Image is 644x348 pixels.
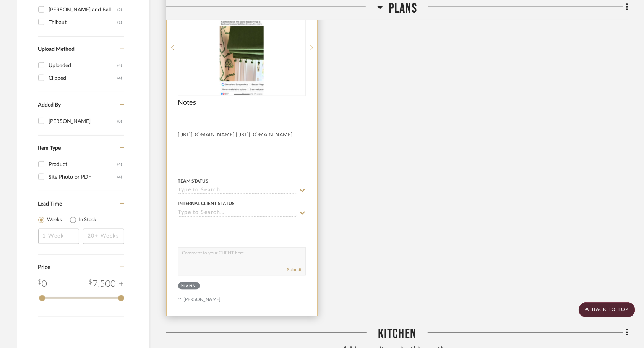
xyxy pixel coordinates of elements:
span: Upload Method [38,47,75,52]
input: Type to Search… [178,210,297,217]
div: Plans [181,283,196,289]
div: (4) [118,171,122,183]
scroll-to-top-button: BACK TO TOP [579,302,635,317]
span: Item Type [38,146,61,151]
div: [PERSON_NAME] and Ball [49,4,118,16]
div: 0 [38,277,47,291]
input: 1 Week [38,229,79,244]
button: Submit [287,266,302,273]
div: Uploaded [49,60,118,72]
div: (8) [118,115,122,128]
input: 20+ Weeks [83,229,124,244]
input: Type to Search… [178,187,297,194]
div: (4) [118,72,122,84]
div: (4) [118,159,122,171]
div: (4) [118,60,122,72]
div: Clipped [49,72,118,84]
div: (2) [118,4,122,16]
div: 7,500 + [89,277,124,291]
span: Added By [38,102,61,108]
div: Thibaut [49,16,118,29]
label: In Stock [79,216,97,224]
div: Site Photo or PDF [49,171,118,183]
div: (1) [118,16,122,29]
span: Price [38,265,50,270]
div: [PERSON_NAME] [49,115,118,128]
div: Product [49,159,118,171]
div: Internal Client Status [178,200,235,207]
span: Notes [178,99,196,107]
span: Lead Time [38,201,62,207]
label: Weeks [47,216,62,224]
div: Team Status [178,178,209,185]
